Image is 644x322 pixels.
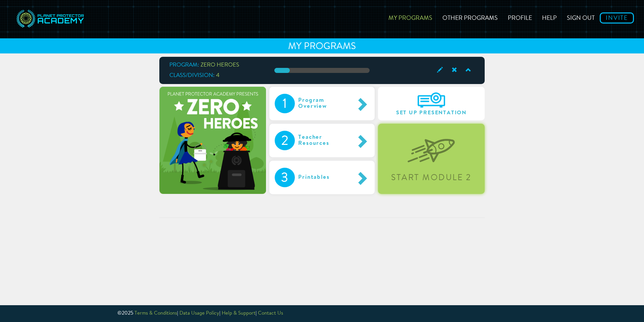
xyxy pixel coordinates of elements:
[169,73,215,78] span: Class/Division:
[383,5,437,29] a: My Programs
[256,311,257,316] span: |
[383,110,479,116] span: Set Up Presentation
[562,5,600,29] a: Sign out
[437,5,503,29] a: Other Programs
[258,311,283,316] a: Contact Us
[219,311,220,316] span: |
[135,311,177,316] a: Terms & Conditions
[379,174,484,182] div: Start Module 2
[408,128,455,163] img: startLevel-067b1d7070320fa55a55bc2f2caa8c2a.png
[222,311,256,316] a: Help & Support
[201,62,239,68] span: ZERO HEROES
[537,5,562,29] a: Help
[177,311,178,316] span: |
[169,62,199,68] span: Program:
[15,5,86,33] img: svg+xml;base64,PD94bWwgdmVyc2lvbj0iMS4wIiBlbmNvZGluZz0idXRmLTgiPz4NCjwhLS0gR2VuZXJhdG9yOiBBZG9iZS...
[275,94,295,113] div: 1
[503,5,537,29] a: Profile
[179,311,219,316] a: Data Usage Policy
[295,131,355,150] div: Teacher Resources
[159,87,266,194] img: zeroHeroes-709919bdc35c19934481c5a402c44ecc.png
[295,168,347,187] div: Printables
[122,311,133,316] span: 2025
[117,311,122,316] span: ©
[295,94,355,113] div: Program Overview
[446,66,461,75] span: Archive Class
[432,66,446,75] span: Edit Class
[275,168,295,187] div: 3
[216,73,220,78] span: 4
[461,66,475,75] span: Collapse
[600,12,634,24] a: Invite
[275,131,295,150] div: 2
[418,92,445,108] img: A6IEyHKz3Om3AAAAAElFTkSuQmCC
